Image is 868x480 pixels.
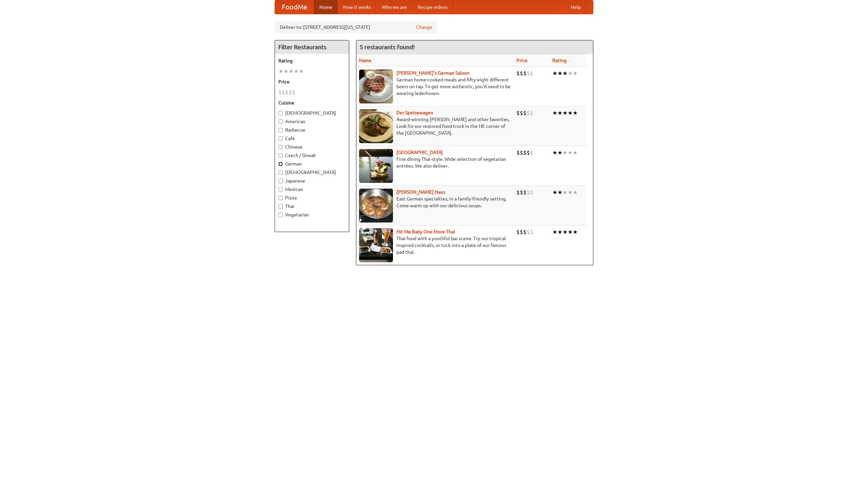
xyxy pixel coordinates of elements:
input: Japanese [278,179,283,183]
a: Name [359,58,372,63]
li: ★ [557,149,563,156]
li: $ [530,189,533,196]
li: $ [520,109,523,117]
li: $ [516,149,520,156]
li: ★ [573,109,578,117]
li: $ [523,228,527,236]
li: $ [516,70,520,77]
a: Rating [552,58,567,63]
li: ★ [552,189,557,196]
li: ★ [568,189,573,196]
li: ★ [563,70,568,77]
li: ★ [294,68,299,75]
img: babythai.jpg [359,228,393,262]
li: $ [282,89,285,96]
label: Vegetarian [278,211,346,218]
li: ★ [573,70,578,77]
label: Barbecue [278,127,346,133]
li: ★ [568,149,573,156]
b: [GEOGRAPHIC_DATA] [396,150,443,155]
p: Award-winning [PERSON_NAME] and other favorites. Look for our restored food truck in the NE corne... [359,116,511,136]
li: $ [523,70,527,77]
li: $ [527,109,530,117]
label: German [278,160,346,167]
li: $ [527,189,530,196]
img: esthers.jpg [359,70,393,103]
li: ★ [552,70,557,77]
a: [PERSON_NAME]'s German Saloon [396,70,470,76]
label: Chinese [278,143,346,150]
img: kohlhaus.jpg [359,189,393,223]
input: Vegetarian [278,213,283,217]
label: Japanese [278,177,346,184]
label: [DEMOGRAPHIC_DATA] [278,110,346,116]
input: [DEMOGRAPHIC_DATA] [278,111,283,115]
li: ★ [283,68,289,75]
a: Price [516,58,528,63]
a: Help [565,0,586,14]
div: Deliver to: [STREET_ADDRESS][US_STATE] [275,21,437,33]
input: Cafe [278,136,283,141]
li: ★ [278,68,283,75]
li: ★ [563,189,568,196]
ng-pluralize: 5 restaurants found! [360,44,415,50]
a: Who we are [376,0,412,14]
label: Cafe [278,135,346,142]
li: ★ [552,228,557,236]
li: ★ [573,149,578,156]
a: [PERSON_NAME] Haus [396,189,445,195]
label: Thai [278,203,346,210]
li: ★ [563,149,568,156]
label: Czech / Slovak [278,152,346,159]
h4: Filter Restaurants [275,40,349,54]
li: ★ [563,228,568,236]
li: $ [292,89,295,96]
li: $ [285,89,289,96]
p: East German specialties, in a family-friendly setting. Come warm up with our delicious soups. [359,195,511,209]
li: $ [527,70,530,77]
li: ★ [557,189,563,196]
input: Barbecue [278,128,283,132]
li: ★ [568,109,573,117]
li: ★ [299,68,304,75]
input: Pizza [278,196,283,200]
li: $ [530,70,533,77]
li: $ [527,228,530,236]
li: $ [520,149,523,156]
a: Home [314,0,338,14]
li: $ [527,149,530,156]
label: American [278,118,346,125]
li: $ [289,89,292,96]
a: Recipe videos [412,0,453,14]
p: Fine dining Thai-style. Wide selection of vegetarian entrées. We also deliver. [359,156,511,169]
li: $ [530,228,533,236]
p: Thai food with a youthful bar scene. Try our tropical inspired cocktails, or tuck into a plate of... [359,235,511,255]
a: Hit Me Baby One More Thai [396,229,455,234]
img: satay.jpg [359,149,393,183]
li: ★ [568,70,573,77]
li: $ [520,70,523,77]
li: $ [523,189,527,196]
li: ★ [552,149,557,156]
li: ★ [289,68,294,75]
li: ★ [557,70,563,77]
a: FoodMe [275,0,314,14]
li: ★ [552,109,557,117]
li: $ [520,189,523,196]
a: Der Speisewagen [396,110,433,115]
li: $ [278,89,282,96]
li: ★ [573,228,578,236]
p: German home-cooked meals and fifty-eight different beers on tap. To get more authentic, you'd nee... [359,76,511,97]
input: German [278,162,283,166]
li: $ [530,149,533,156]
li: $ [516,109,520,117]
input: Chinese [278,145,283,149]
li: $ [523,109,527,117]
li: $ [516,228,520,236]
li: $ [520,228,523,236]
input: Mexican [278,187,283,192]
